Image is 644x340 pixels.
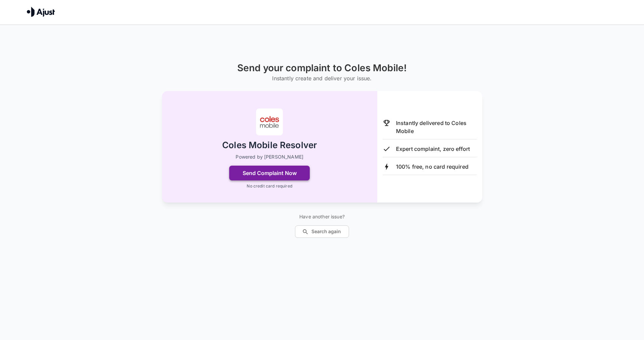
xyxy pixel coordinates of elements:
button: Send Complaint Now [229,166,310,180]
h2: Coles Mobile Resolver [222,139,317,151]
p: Have another issue? [295,213,349,220]
h1: Send your complaint to Coles Mobile! [237,62,407,74]
p: No credit card required [247,183,292,189]
button: Search again [295,225,349,238]
p: 100% free, no card required [396,163,468,171]
h6: Instantly create and deliver your issue. [237,74,407,83]
p: Instantly delivered to Coles Mobile [396,119,477,135]
p: Powered by [PERSON_NAME] [236,154,303,160]
img: Coles Mobile [256,109,283,135]
img: Ajust [27,7,55,17]
p: Expert complaint, zero effort [396,145,470,153]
